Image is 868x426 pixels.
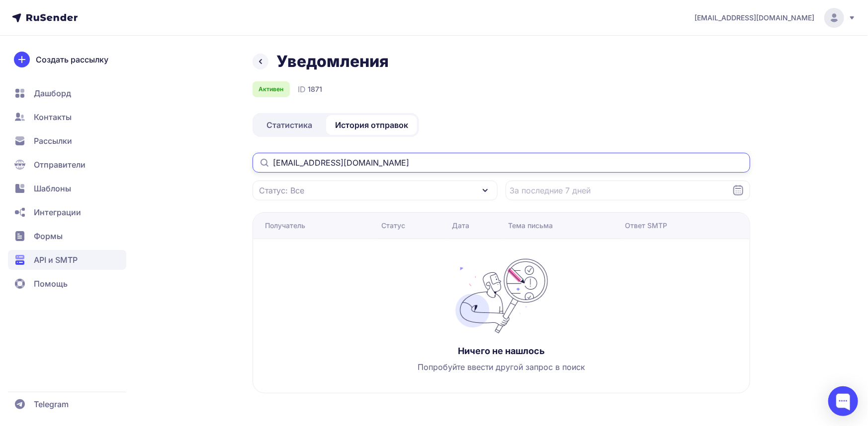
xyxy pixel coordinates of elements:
[34,398,69,410] span: Telegram
[34,111,72,123] span: Контакты
[34,254,78,266] span: API и SMTP
[34,87,71,99] span: Дашборд
[34,159,86,171] span: Отправители
[308,84,322,94] span: 1871
[506,181,751,200] input: Datepicker input
[381,221,405,231] div: Статус
[276,52,389,71] h1: Уведомления
[326,115,417,135] a: История отправок
[298,83,322,95] div: ID
[265,221,305,231] div: Получатель
[458,345,545,357] h3: Ничего не нашлось
[255,115,324,135] a: Статистика
[36,54,108,65] span: Создать рассылку
[694,13,814,23] span: [EMAIL_ADDRESS][DOMAIN_NAME]
[259,184,304,196] span: Статус: Все
[266,119,312,131] span: Статистика
[34,206,81,218] span: Интеграции
[335,119,408,131] span: История отправок
[253,153,750,173] input: Поиск
[34,183,71,194] span: Шаблоны
[625,221,667,231] div: Ответ SMTP
[418,361,585,373] span: Попробуйте ввести другой запрос в поиск
[34,278,68,290] span: Помощь
[452,259,551,333] img: no_photo
[452,221,469,231] div: Дата
[508,221,553,231] div: Тема письма
[259,85,284,93] span: Активен
[8,394,126,414] a: Telegram
[34,135,72,147] span: Рассылки
[34,230,63,242] span: Формы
